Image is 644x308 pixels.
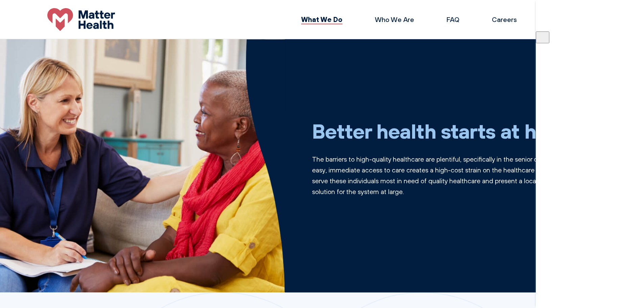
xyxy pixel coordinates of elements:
[492,15,517,24] a: Careers
[312,154,597,197] p: The barriers to high-quality healthcare are plentiful, specifically in the senior community. A la...
[447,15,459,24] a: FAQ
[375,15,414,24] a: Who We Are
[312,119,597,143] h1: Better health starts at home.
[301,15,342,24] a: What We Do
